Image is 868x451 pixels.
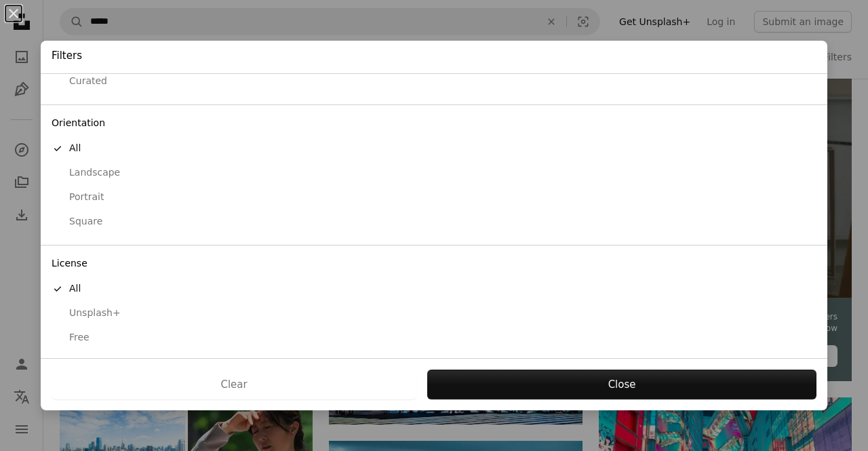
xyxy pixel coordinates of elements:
[41,251,827,277] div: License
[52,142,816,155] div: All
[52,331,816,345] div: Free
[52,75,816,88] div: Curated
[41,301,827,326] button: Unsplash+
[52,282,816,296] div: All
[52,166,816,180] div: Landscape
[41,111,827,136] div: Orientation
[41,210,827,234] button: Square
[52,370,416,399] button: Clear
[41,69,827,94] button: Curated
[41,136,827,161] button: All
[52,191,816,204] div: Portrait
[41,277,827,301] button: All
[52,307,816,320] div: Unsplash+
[427,370,816,399] button: Close
[41,185,827,210] button: Portrait
[41,161,827,185] button: Landscape
[52,215,816,229] div: Square
[41,326,827,350] button: Free
[52,49,82,63] h4: Filters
